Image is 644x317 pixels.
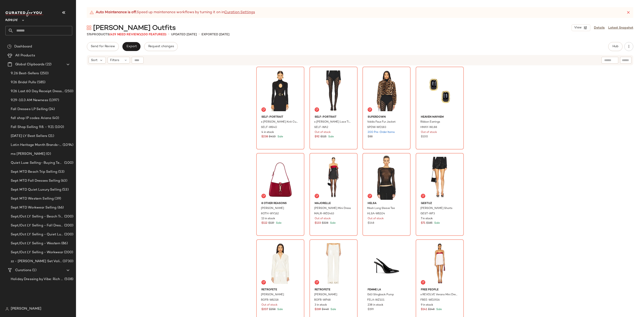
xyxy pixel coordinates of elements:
span: Sale [435,308,442,311]
span: (63) [60,178,67,183]
span: Request changes [148,45,174,48]
span: 9..26 Best-Sellers [11,71,39,76]
span: SELF-WA2 [314,126,328,130]
img: FELA-WZ101_V1.jpg [364,241,409,286]
span: Sept MTD Western Selling [11,196,54,201]
img: svg%3e [316,108,318,111]
span: Valdis Faux Fur Jacket [367,120,396,124]
button: Send for Review [87,42,119,51]
span: ROFR-WS318 [261,298,279,302]
span: Sale [433,222,440,225]
span: (24) [48,107,55,112]
img: SELF-WA2_V1.jpg [311,68,356,113]
span: fall shop lP codes Ariana [11,116,51,121]
span: (200) [63,214,73,219]
span: Sept MTD Beach Trip Selling [11,169,57,174]
span: (1397) [48,98,59,103]
span: GEST-WF3 [420,212,435,216]
span: Helsa [368,202,405,206]
span: $199 [368,308,374,312]
button: Hub [608,42,623,51]
span: 200 Pre-Order Items [368,130,395,134]
span: $448 [322,308,329,312]
span: MAJORELLE [315,202,352,206]
span: $269 [315,308,321,312]
span: Sale [276,308,283,311]
span: self-portrait [315,115,352,119]
span: $71 [421,221,425,225]
img: FREE-WD2926_V1.jpg [417,241,462,286]
img: cfy_white_logo.C9jOOHJF.svg [5,10,43,17]
span: FELA-WZ101 [367,298,384,302]
span: retrofete [315,288,352,292]
span: (200) [63,250,73,255]
span: FEMME LA [368,288,405,292]
span: Out of stock [421,130,437,134]
img: svg%3e [5,307,9,311]
img: HLSA-WS104_V1.jpg [364,155,409,200]
span: 3 in stock [315,303,327,307]
span: [PERSON_NAME] [11,306,41,312]
span: (200) [63,223,73,228]
span: MALR-WD1463 [314,212,334,216]
span: $228 [322,221,328,225]
span: $88 [368,135,373,139]
img: MALR-WD1463_V1.jpg [311,155,356,200]
img: SELF-WS40_V1.jpg [258,68,303,113]
span: (1) [31,268,36,273]
span: [PERSON_NAME] Mini Dress [314,206,351,211]
span: • [199,32,200,37]
span: $207 [261,308,268,312]
span: Global Clipboards [15,62,44,67]
span: Latin Heritage Month Brands- DO NOT DELETE [11,143,62,148]
span: [PERSON_NAME] [261,293,284,297]
span: 9.29-10.3 AM Newness [11,98,48,103]
span: Sept MTD Fall Dresses Selling [11,178,60,183]
span: [PERSON_NAME] Outfits [93,24,176,33]
span: $119 [268,221,274,225]
span: (1094) [62,143,73,148]
span: Sept/Oct LY Selling - Workwear [11,250,63,255]
span: 7 in stock [421,217,433,221]
img: svg%3e [422,281,424,284]
span: Dashboard [14,44,32,49]
span: Out of stock [315,130,331,134]
span: Out of stock [261,303,278,307]
span: Fall Shop Selling 9.8. - 9.21 [11,125,54,130]
span: Free People [421,288,459,292]
span: FREE-WD2926 [420,298,440,302]
span: (250) [39,71,49,76]
span: $258 [269,308,275,312]
span: (585) [36,80,45,85]
span: Sale [330,308,336,311]
strong: Auto Maintenance is off. [96,10,137,15]
img: 8OTH-WY162_V1.jpg [258,155,303,200]
span: Send for Review [91,45,115,48]
span: (40) [51,116,59,121]
span: self-portrait [261,115,299,119]
span: SELF-WS40 [261,126,277,130]
span: x [PERSON_NAME] Lace Tights [314,120,352,124]
span: ms [PERSON_NAME] [11,151,45,157]
span: 13 in stock [261,217,275,221]
span: Mesh Long Sleeve Tee [367,206,395,211]
span: Gestuz [421,202,459,206]
span: Sept/Oct LY Selling - Quiet Luxe [11,232,63,237]
span: (100 Featured) [141,33,166,36]
span: $410 [269,135,276,139]
span: Export [126,45,137,48]
img: svg%3e [316,195,318,197]
span: (100) [63,160,73,166]
span: 9.26 Last 60 Day Receipt Dresses Selling [11,89,64,94]
span: G63 Slingback Pump [367,293,394,297]
img: SPDW-WO183_V1.jpg [364,68,409,113]
span: $238 [261,135,268,139]
span: Sale [329,222,336,225]
span: (53) [61,187,69,192]
span: Sept/Oct LY Selling - Western [11,241,60,246]
img: svg%3e [7,44,12,49]
span: $148 [368,221,374,225]
span: (39) [54,196,61,201]
span: Sept/Oct LY Selling - Beach Trip [11,214,63,219]
span: Sept MTD Workwear Selling [11,205,57,210]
